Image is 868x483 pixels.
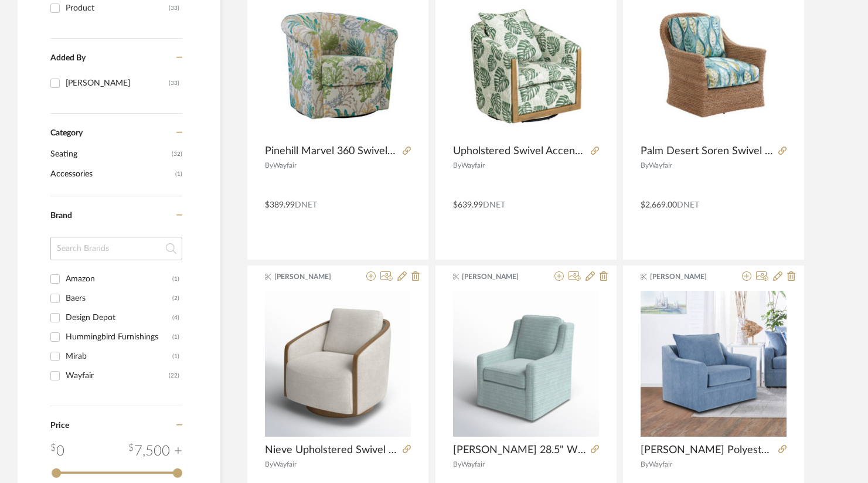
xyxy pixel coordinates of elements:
[273,162,297,169] span: Wayfair
[453,444,586,457] span: [PERSON_NAME] 28.5" W Polyester Swivel Armchair
[172,308,179,327] div: (4)
[172,289,179,308] div: (2)
[453,461,461,468] span: By
[641,461,649,468] span: By
[66,308,172,327] div: Design Depot
[641,145,774,158] span: Palm Desert Soren Swivel Chair
[462,271,536,282] span: [PERSON_NAME]
[172,270,179,288] div: (1)
[50,128,83,138] span: Category
[461,461,485,468] span: Wayfair
[172,328,179,346] div: (1)
[274,271,348,282] span: [PERSON_NAME]
[641,162,649,169] span: By
[66,347,172,366] div: Mirab
[453,145,586,158] span: Upholstered Swivel Accent Chair
[66,328,172,346] div: Hummingbird Furnishings
[50,144,169,164] span: Seating
[453,201,483,209] span: $639.99
[50,237,182,260] input: Search Brands
[453,162,461,169] span: By
[649,461,672,468] span: Wayfair
[641,201,677,209] span: $2,669.00
[273,461,297,468] span: Wayfair
[169,74,179,93] div: (33)
[649,162,672,169] span: Wayfair
[50,421,69,430] span: Price
[172,347,179,366] div: (1)
[172,145,182,164] span: (32)
[169,366,179,385] div: (22)
[66,366,169,385] div: Wayfair
[265,201,295,209] span: $389.99
[641,291,787,437] img: Jakeira Camreon Polyester Fabric Swivel Accent Chair, Blue Slate Polyester Jakeira Camreon Polyes...
[265,145,398,158] span: Pinehill Marvel 360 Swivel Barrel Chair
[453,291,599,437] img: Moshier 28.5" W Polyester Swivel Armchair
[295,201,317,209] span: DNET
[265,444,398,457] span: Nieve Upholstered Swivel Barrel Chair
[50,164,172,184] span: Accessories
[641,444,774,457] span: [PERSON_NAME] Polyester Fabric Swivel Accent Chair, Blue Slate Polyester [PERSON_NAME] Polyester ...
[483,201,505,209] span: DNET
[50,54,86,62] span: Added By
[265,291,411,437] img: Nieve Upholstered Swivel Barrel Chair
[66,289,172,308] div: Baers
[50,212,72,220] span: Brand
[66,74,169,93] div: [PERSON_NAME]
[461,162,485,169] span: Wayfair
[175,165,182,183] span: (1)
[66,270,172,288] div: Amazon
[128,441,182,462] div: 7,500 +
[265,162,273,169] span: By
[265,461,273,468] span: By
[50,441,64,462] div: 0
[650,271,724,282] span: [PERSON_NAME]
[677,201,699,209] span: DNET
